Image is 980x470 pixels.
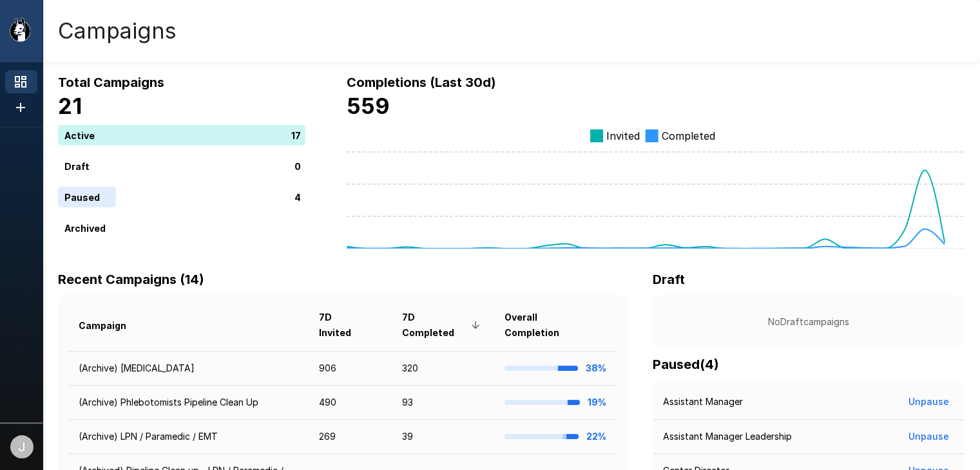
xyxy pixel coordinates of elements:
b: 21 [58,93,82,119]
td: (Archive) [MEDICAL_DATA] [68,351,309,385]
b: 38% [586,362,606,373]
td: 906 [309,351,391,385]
td: (Archive) LPN / Paramedic / EMT [68,420,309,454]
p: Assistant Manager [663,395,743,408]
td: 93 [391,386,494,420]
p: 4 [294,190,301,203]
b: Completions (Last 30d) [347,75,496,90]
b: Paused ( 4 ) [653,357,719,372]
b: 22% [586,431,606,442]
b: 19% [588,397,606,408]
td: 269 [309,420,391,454]
p: No Draft campaigns [673,315,944,328]
b: 559 [347,93,390,119]
span: Overall Completion [504,310,606,341]
b: Recent Campaigns (14) [58,272,204,287]
h4: Campaigns [58,17,177,44]
span: Campaign [79,318,143,334]
button: Unpause [903,390,954,414]
button: Unpause [903,425,954,449]
span: 7D Completed [401,310,483,341]
b: Total Campaigns [58,75,164,90]
span: 7D Invited [319,310,381,341]
td: 490 [309,386,391,420]
b: Draft [653,272,685,287]
p: Assistant Manager Leadership [663,430,792,443]
td: (Archive) Phlebotomists Pipeline Clean Up [68,386,309,420]
p: 0 [294,159,301,173]
p: 17 [291,128,301,142]
td: 320 [391,351,494,385]
td: 39 [391,420,494,454]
